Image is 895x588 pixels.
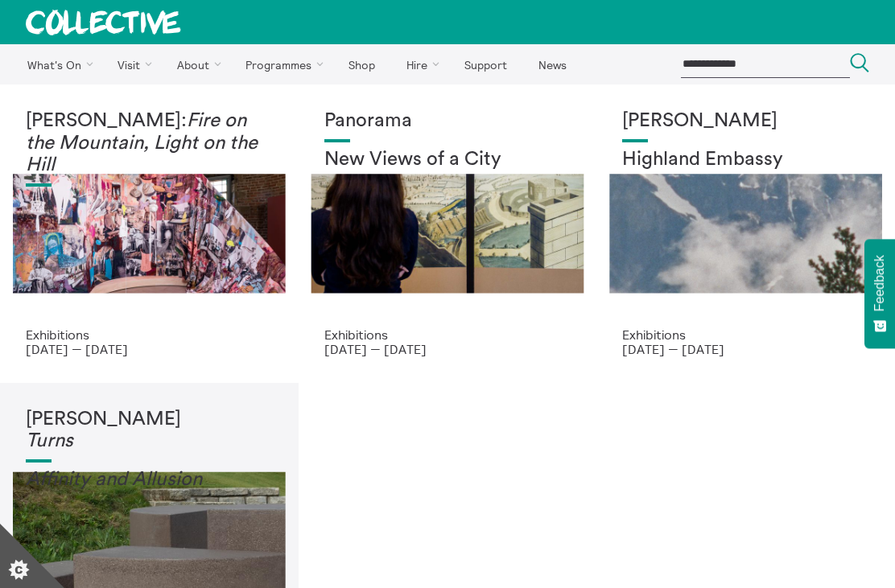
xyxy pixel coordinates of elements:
a: Collective Panorama June 2025 small file 8 Panorama New Views of a City Exhibitions [DATE] — [DATE] [299,84,597,383]
a: Visit [104,44,160,84]
a: Programmes [232,44,332,84]
em: Affinity and Allusi [26,470,180,489]
p: [DATE] — [DATE] [324,342,571,356]
h1: [PERSON_NAME] [26,409,273,453]
h1: Panorama [324,110,571,133]
p: Exhibitions [324,327,571,342]
a: News [524,44,580,84]
a: Hire [393,44,447,84]
button: Feedback - Show survey [864,239,895,348]
h1: [PERSON_NAME] [622,110,869,133]
a: What's On [13,44,101,84]
a: Solar wheels 17 [PERSON_NAME] Highland Embassy Exhibitions [DATE] — [DATE] [596,84,895,383]
em: Turns [26,431,73,450]
a: Shop [334,44,389,84]
p: Exhibitions [26,327,273,342]
h1: [PERSON_NAME]: [26,110,273,177]
p: Exhibitions [622,327,869,342]
a: Support [450,44,521,84]
p: [DATE] — [DATE] [622,342,869,356]
h2: New Views of a City [324,149,571,171]
h2: Highland Embassy [622,149,869,171]
p: [DATE] — [DATE] [26,342,273,356]
span: Feedback [872,255,887,311]
em: on [180,470,202,489]
em: Fire on the Mountain, Light on the Hill [26,111,258,175]
a: About [163,44,229,84]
